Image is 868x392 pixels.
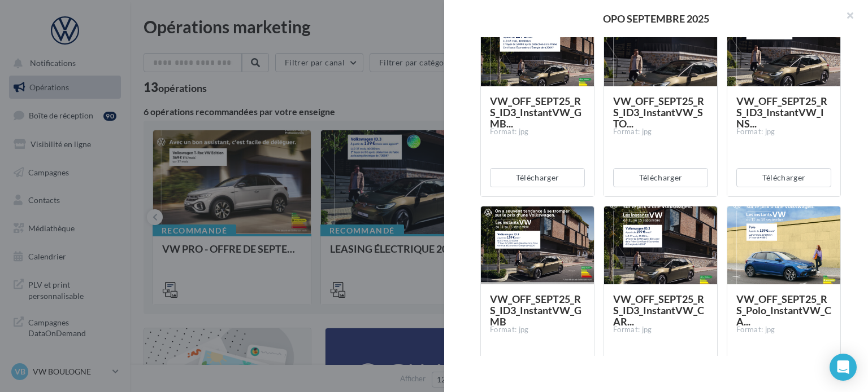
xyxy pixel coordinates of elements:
[490,293,581,328] span: VW_OFF_SEPT25_RS_ID3_InstantVW_GMB
[613,95,704,130] span: VW_OFF_SEPT25_RS_ID3_InstantVW_STO...
[736,127,831,137] div: Format: jpg
[736,325,831,335] div: Format: jpg
[736,168,831,187] button: Télécharger
[736,95,827,130] span: VW_OFF_SEPT25_RS_ID3_InstantVW_INS...
[613,168,708,187] button: Télécharger
[490,127,585,137] div: Format: jpg
[490,325,585,335] div: Format: jpg
[613,325,708,335] div: Format: jpg
[490,95,581,130] span: VW_OFF_SEPT25_RS_ID3_InstantVW_GMB...
[830,354,857,381] div: Open Intercom Messenger
[462,14,850,24] div: OPO SEPTEMBRE 2025
[613,293,704,328] span: VW_OFF_SEPT25_RS_ID3_InstantVW_CAR...
[490,168,585,187] button: Télécharger
[736,293,831,328] span: VW_OFF_SEPT25_RS_Polo_InstantVW_CA...
[613,127,708,137] div: Format: jpg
